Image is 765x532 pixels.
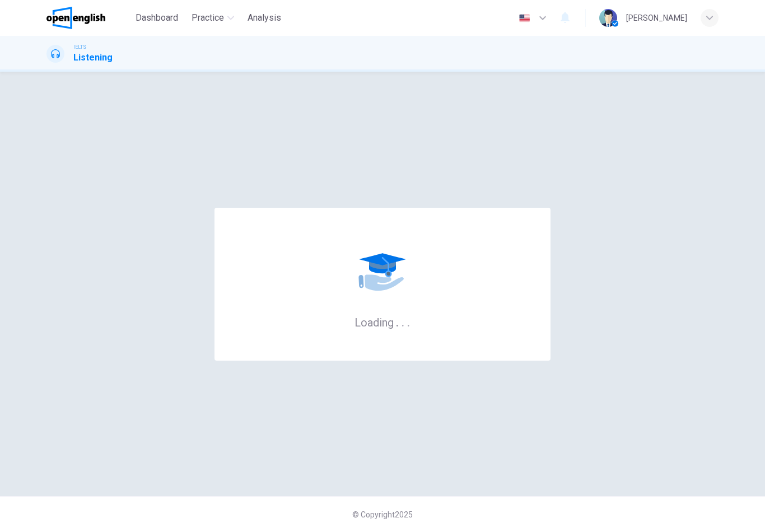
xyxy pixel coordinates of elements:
[73,43,86,51] span: IELTS
[243,8,286,28] button: Analysis
[354,315,411,329] h6: Loading
[73,51,113,64] h1: Listening
[352,510,413,519] span: © Copyright 2025
[248,11,281,25] span: Analysis
[187,8,239,28] button: Practice
[626,11,687,25] div: [PERSON_NAME]
[395,312,399,330] h6: .
[46,7,105,29] img: OpenEnglish logo
[46,7,131,29] a: OpenEnglish logo
[517,14,531,22] img: en
[407,312,411,330] h6: .
[136,11,178,25] span: Dashboard
[401,312,405,330] h6: .
[131,8,183,28] button: Dashboard
[192,11,224,25] span: Practice
[599,9,617,27] img: Profile picture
